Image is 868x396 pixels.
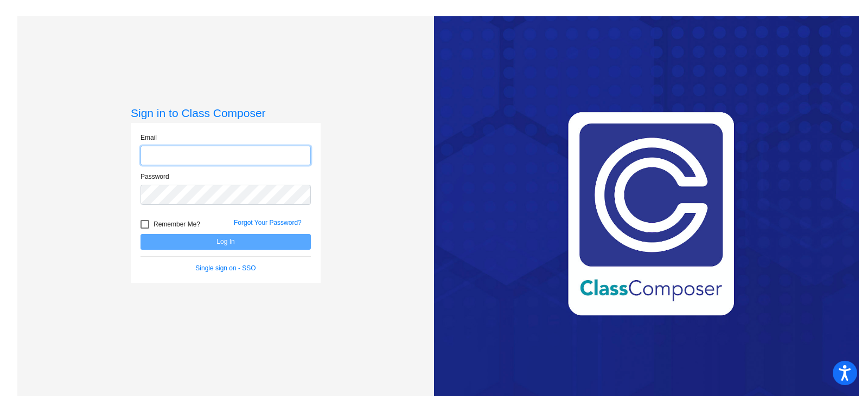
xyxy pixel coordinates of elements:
[141,234,311,250] button: Log In
[131,106,321,120] h3: Sign in to Class Composer
[234,219,302,226] a: Forgot Your Password?
[141,133,157,142] label: Email
[154,218,200,231] span: Remember Me?
[141,172,169,181] label: Password
[195,264,256,272] a: Single sign on - SSO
